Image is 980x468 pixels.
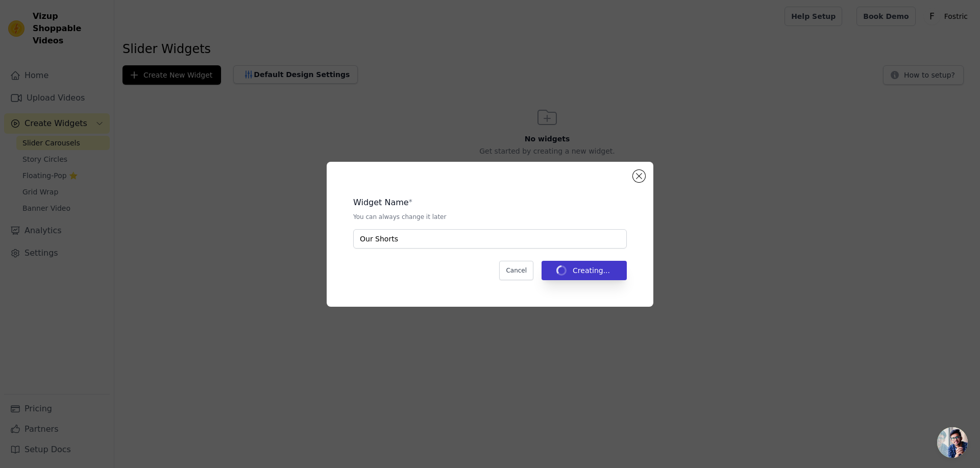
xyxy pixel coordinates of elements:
[353,213,627,221] p: You can always change it later
[542,261,627,280] button: Creating...
[633,170,645,182] button: Close modal
[353,196,409,209] legend: Widget Name
[499,261,533,280] button: Cancel
[937,427,968,458] a: Open chat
